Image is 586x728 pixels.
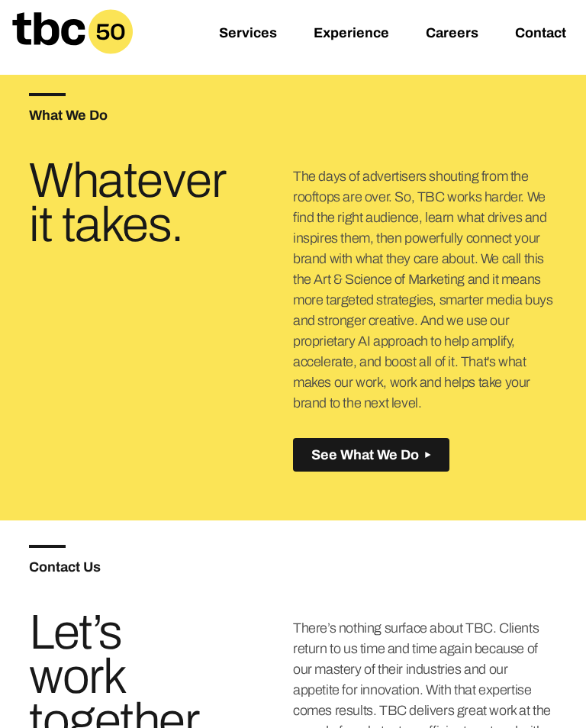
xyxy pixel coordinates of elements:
[293,166,557,414] p: The days of advertisers shouting from the rooftops are over. So, TBC works harder. We find the ri...
[293,438,449,472] button: See What We Do
[29,108,293,122] h5: What We Do
[426,25,478,43] a: Careers
[29,560,293,574] h5: Contact Us
[311,447,419,463] span: See What We Do
[515,25,566,43] a: Contact
[314,25,389,43] a: Experience
[12,43,133,60] a: Home
[219,25,277,43] a: Services
[29,159,204,247] h3: Whatever it takes.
